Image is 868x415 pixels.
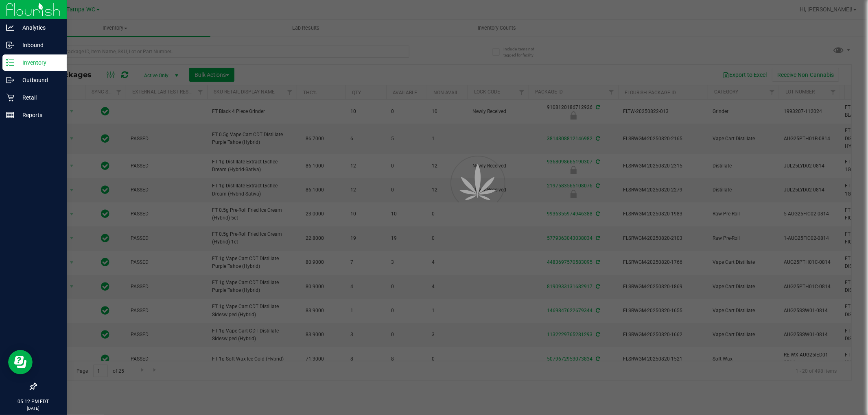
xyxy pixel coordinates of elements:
[8,350,33,374] iframe: Resource center
[6,41,14,49] inline-svg: Inbound
[4,398,63,405] p: 05:12 PM EDT
[14,110,63,120] p: Reports
[6,24,14,32] inline-svg: Analytics
[14,40,63,50] p: Inbound
[14,58,63,67] p: Inventory
[6,111,14,119] inline-svg: Reports
[14,75,63,85] p: Outbound
[6,59,14,67] inline-svg: Inventory
[6,93,14,102] inline-svg: Retail
[4,405,63,411] p: [DATE]
[14,93,63,102] p: Retail
[6,76,14,84] inline-svg: Outbound
[14,23,63,33] p: Analytics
